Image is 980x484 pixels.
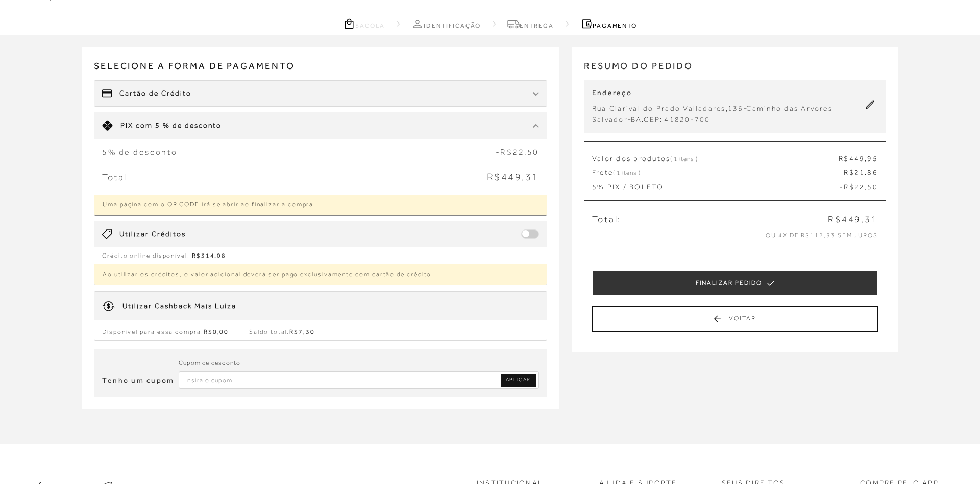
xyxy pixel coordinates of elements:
[592,88,832,98] p: Endereço
[865,154,878,163] span: ,95
[865,168,878,176] span: ,86
[839,154,849,163] span: R$
[592,306,878,332] button: Voltar
[828,213,878,226] span: R$449,31
[506,376,531,383] span: APLICAR
[670,155,698,163] span: ( 1 itens )
[192,252,226,259] span: R$314.08
[613,169,641,176] span: ( 1 itens )
[592,104,726,112] span: Rua Clarival do Prado Valladares
[840,182,878,192] span: -R$22,50
[592,182,664,191] span: 5% PIX / BOLETO
[136,121,222,129] span: com 5 % de desconto
[592,114,832,125] div: - .
[533,92,539,96] img: chevron
[746,104,832,112] span: Caminho das Árvores
[854,168,865,176] span: 21
[592,115,628,123] span: Salvador
[94,59,547,80] span: Selecione a forma de pagamento
[102,328,229,335] span: Disponível para essa compra:
[102,172,127,183] span: Total
[102,147,178,158] span: 5% de desconto
[289,328,315,335] span: R$7,30
[533,124,539,128] img: chevron
[343,17,385,30] a: Sacola
[766,232,878,239] span: ou 4x de R$112,33 sem juros
[501,374,536,387] a: Aplicar Código
[592,103,832,114] div: , -
[849,154,865,163] span: 449
[249,328,315,335] span: Saldo total:
[592,213,621,226] span: Total:
[102,252,190,259] span: Crédito online disponível:
[204,328,229,335] span: R$0,00
[584,59,886,80] h2: RESUMO DO PEDIDO
[631,115,642,123] span: BA
[179,358,240,368] label: Cupom de desconto
[592,168,641,178] span: Frete
[507,17,553,30] a: Entrega
[580,17,637,30] a: Pagamento
[592,154,698,164] span: Valor dos produtos
[122,301,236,311] div: Utilizar Cashback Mais Luíza
[844,168,854,176] span: R$
[119,229,186,239] span: Utilizar Créditos
[102,376,174,386] h3: Tenho um cupom
[487,171,539,182] span: R$449,31
[592,270,878,296] button: FINALIZAR PEDIDO
[664,115,710,123] span: 41820-700
[496,147,539,158] span: -R$22,50
[94,195,547,215] p: Uma página com o QR CODE irá se abrir ao finalizar a compra.
[120,121,133,129] span: PIX
[411,17,481,30] a: Identificação
[179,371,539,389] input: Inserir Código da Promoção
[728,104,744,112] span: 136
[94,264,547,285] p: Ao utilizar os créditos, o valor adicional deverá ser pago exclusivamente com cartão de crédito.
[119,88,191,99] span: Cartão de Crédito
[644,115,663,123] span: CEP:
